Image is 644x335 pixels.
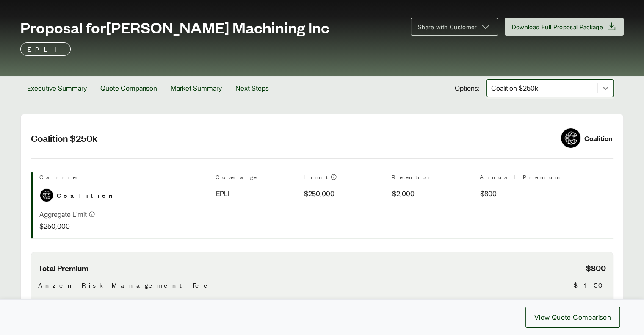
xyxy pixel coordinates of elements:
[38,297,118,307] span: Stamping Fee
[20,76,94,100] button: Executive Summary
[38,263,88,273] span: Total Premium
[418,22,477,31] span: Share with Customer
[216,172,297,185] th: Coverage
[40,189,53,202] img: Coalition logo
[411,18,498,36] button: Share with Customer
[505,18,624,36] button: Download Full Proposal Package
[534,312,611,322] span: View Quote Comparison
[525,307,620,328] button: View Quote Comparison
[216,188,229,199] span: EPLI
[455,83,480,93] span: Options:
[584,133,612,144] div: Coalition
[20,19,329,36] span: Proposal for [PERSON_NAME] Machining Inc
[31,132,550,144] h2: Coalition $250k
[94,76,164,100] button: Quote Comparison
[586,263,606,273] span: $800
[480,188,497,199] span: $800
[392,172,473,185] th: Retention
[57,190,116,200] span: Coalition
[304,188,334,199] span: $250,000
[574,280,606,290] span: $150
[38,280,212,290] span: Anzen Risk Management Fee
[480,172,561,185] th: Annual Premium
[39,172,209,185] th: Carrier
[579,297,606,307] span: $20
[392,188,415,199] span: $2,000
[28,44,64,54] p: EPLI
[39,221,95,231] p: $250,000
[229,76,276,100] button: Next Steps
[164,76,229,100] button: Market Summary
[561,128,580,148] img: Coalition logo
[304,172,385,185] th: Limit
[39,209,87,219] p: Aggregate Limit
[512,22,603,31] span: Download Full Proposal Package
